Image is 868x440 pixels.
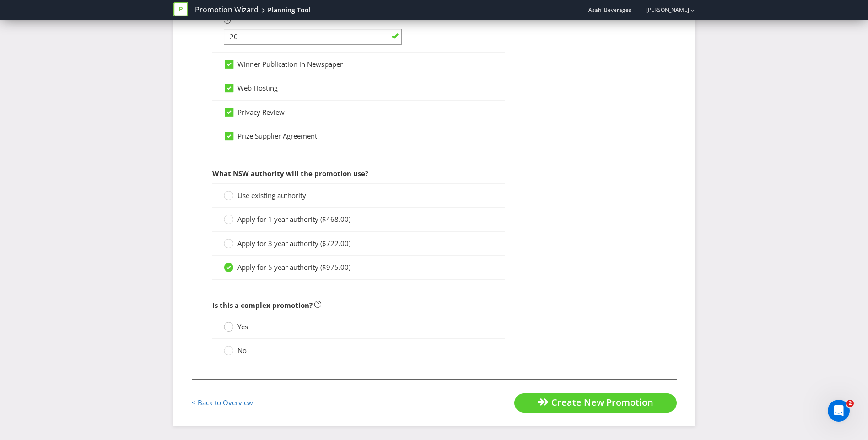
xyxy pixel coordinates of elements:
[828,400,850,422] iframe: Intercom live chat
[212,169,368,178] span: What NSW authority will the promotion use?
[588,6,631,14] span: Asahi Beverages
[551,396,653,408] span: Create New Promotion
[268,5,311,15] div: Planning Tool
[237,131,317,140] span: Prize Supplier Agreement
[237,191,306,200] span: Use existing authority
[237,59,343,69] span: Winner Publication in Newspaper
[846,400,854,407] span: 2
[237,322,248,331] span: Yes
[514,393,677,413] button: Create New Promotion
[237,215,350,224] span: Apply for 1 year authority ($468.00)
[195,5,259,15] a: Promotion Wizard
[212,300,313,310] span: Is this a complex promotion?
[192,398,253,407] a: < Back to Overview
[237,346,247,355] span: No
[237,263,350,272] span: Apply for 5 year authority ($975.00)
[237,83,278,92] span: Web Hosting
[237,107,285,117] span: Privacy Review
[637,6,689,14] a: [PERSON_NAME]
[237,239,350,248] span: Apply for 3 year authority ($722.00)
